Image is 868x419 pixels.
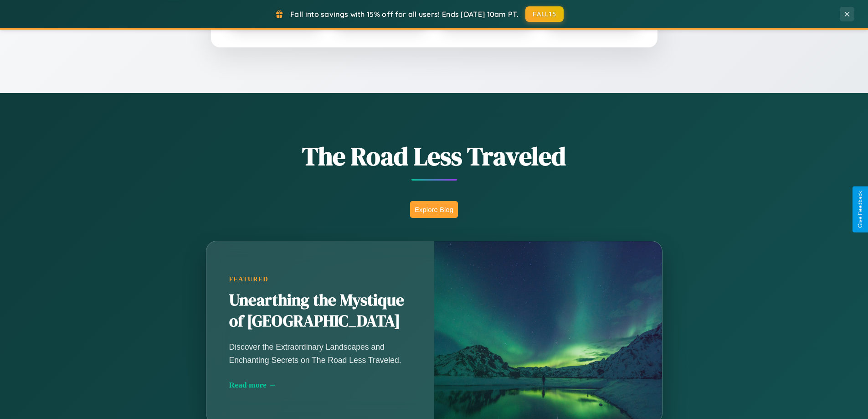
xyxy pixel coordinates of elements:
p: Discover the Extraordinary Landscapes and Enchanting Secrets on The Road Less Traveled. [229,341,411,366]
div: Featured [229,275,411,283]
button: FALL15 [525,6,564,22]
button: Explore Blog [410,201,458,218]
div: Give Feedback [857,191,863,228]
h1: The Road Less Traveled [161,139,708,174]
span: Fall into savings with 15% off for all users! Ends [DATE] 10am PT. [290,10,519,19]
div: Read more → [229,380,411,390]
h2: Unearthing the Mystique of [GEOGRAPHIC_DATA] [229,290,411,332]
